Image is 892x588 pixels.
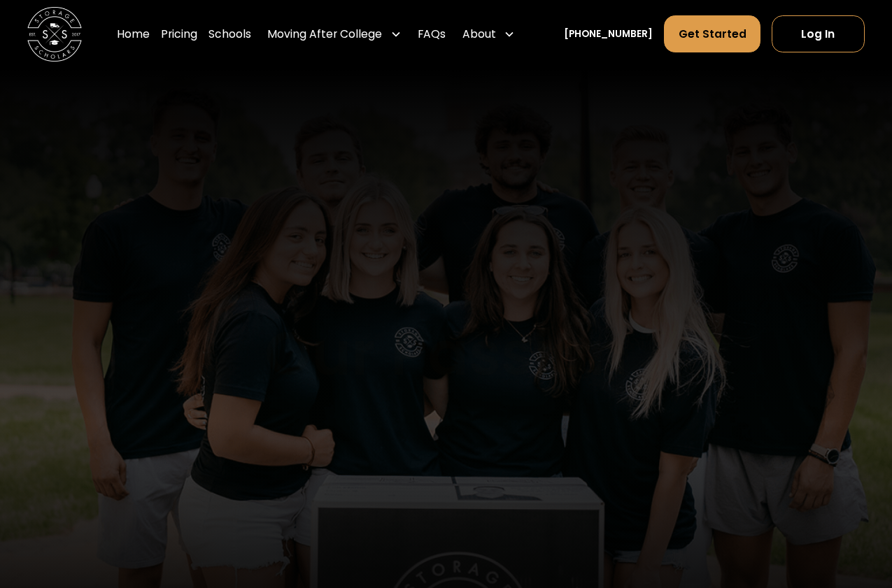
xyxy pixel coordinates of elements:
[161,15,197,54] a: Pricing
[664,15,760,52] a: Get Started
[462,26,496,42] div: About
[208,15,251,54] a: Schools
[27,7,82,62] img: Storage Scholars main logo
[564,27,653,42] a: [PHONE_NUMBER]
[457,15,521,54] div: About
[264,321,628,387] h1: Our Passion
[267,26,382,42] div: Moving After College
[27,7,82,62] a: home
[772,15,865,52] a: Log In
[262,15,406,54] div: Moving After College
[418,15,446,54] a: FAQs
[117,15,150,54] a: Home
